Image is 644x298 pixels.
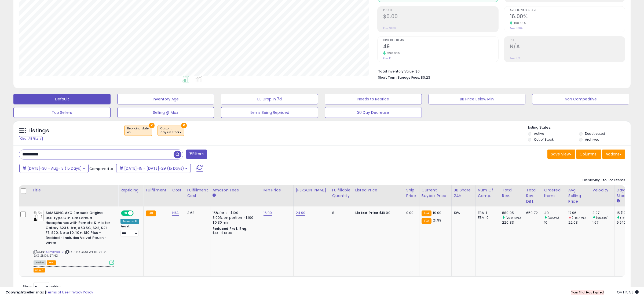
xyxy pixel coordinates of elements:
span: ON [122,211,128,216]
div: 880.05 [502,210,524,215]
button: BB Drop in 7d [221,94,318,104]
button: Filters [186,150,207,159]
div: Velocity [592,187,612,193]
span: 2025-08-14 15:53 GMT [617,290,639,295]
div: on [127,130,149,134]
div: Clear All Filters [19,136,43,141]
button: admin [34,268,45,272]
div: 15 (100%) [617,210,638,215]
b: Total Inventory Value: [378,69,415,74]
button: 30 Day Decrease [325,107,422,118]
div: 3.27 [592,210,614,215]
small: (390%) [548,216,559,220]
div: 0.00 [406,210,415,215]
button: Save View [547,150,575,159]
button: Inventory Age [117,94,214,104]
span: $0.23 [421,75,430,80]
span: [DATE]-30 - Aug-13 (15 Days) [27,166,82,171]
small: (150%) [620,216,631,220]
div: 22.03 [568,220,590,225]
div: Total Rev. Diff. [526,187,540,204]
div: Fulfillable Quantity [332,187,351,199]
span: 21.99 [433,218,441,223]
div: FBM: 0 [478,215,496,220]
label: Archived [585,137,599,142]
span: ROI [510,39,625,42]
div: [PERSON_NAME] [296,187,328,193]
div: Preset: [120,225,139,237]
small: (95.81%) [596,216,609,220]
label: Out of Stock [534,137,554,142]
p: Listing States: [528,125,631,130]
a: Privacy Policy [69,290,93,295]
button: [DATE]-30 - Aug-13 (15 Days) [19,164,89,173]
small: (299.42%) [506,216,521,220]
img: 41gSejmLCLL._SL40_.jpg [34,210,44,221]
div: Listed Price [355,187,402,193]
div: Amazon Fees [213,187,259,193]
div: days in stock= [160,130,181,134]
div: $0.30 min [213,220,257,225]
small: FBA [146,210,156,216]
span: OFF [133,211,141,216]
div: 8 [332,210,349,215]
b: Reduced Prof. Rng. [213,226,248,231]
button: [DATE]-15 - [DATE]-29 (15 Days) [116,164,191,173]
div: Amazon AI [120,219,139,224]
div: 49 [544,210,566,215]
button: Selling @ Max [117,107,214,118]
span: Repricing state : [127,126,149,135]
small: Prev: $0.00 [383,27,396,30]
a: B0BW1V8BRV [45,250,64,254]
strong: Copyright [5,290,25,295]
button: BB Price Below Min [429,94,526,104]
b: Short Term Storage Fees: [378,75,420,80]
div: 1.67 [592,220,614,225]
span: 19.09 [433,210,441,215]
a: 24.99 [296,210,306,216]
small: Prev: 10 [383,57,391,60]
span: Show: entries [23,284,61,289]
a: 16.99 [264,210,272,216]
span: [DATE]-15 - [DATE]-29 (15 Days) [124,166,184,171]
button: Non Competitive [532,94,629,104]
div: ASIN: [34,210,114,264]
div: Avg Selling Price [568,187,588,204]
div: 8.00% on portion > $100 [213,215,257,220]
div: $10 - $10.90 [213,231,257,235]
small: Days In Stock. [617,199,620,203]
div: 17.96 [568,210,590,215]
div: Days In Stock [617,187,636,199]
label: Deactivated [585,131,605,136]
button: × [181,123,187,128]
div: 6 (40%) [617,220,638,225]
span: FBA [47,260,56,265]
div: BB Share 24h. [454,187,473,199]
div: Displaying 1 to 1 of 1 items [583,178,625,183]
div: Total Rev. [502,187,522,199]
span: All listings currently available for purchase on Amazon [34,260,46,265]
div: 220.33 [502,220,524,225]
div: Ship Price [406,187,417,199]
span: Ordered Items [383,39,498,42]
div: Fulfillment Cost [187,187,208,199]
div: Num of Comp. [478,187,497,199]
h2: 16.00% [510,13,625,21]
span: Avg. Buybox Share [510,9,625,12]
div: Title [32,187,116,193]
li: $0 [378,68,621,74]
small: FBA [422,218,431,224]
small: Amazon Fees. [213,193,216,198]
div: Min Price [264,187,291,193]
div: 659.72 [526,210,538,215]
small: 390.00% [386,51,400,55]
button: × [149,123,155,128]
h5: Listings [28,127,49,135]
label: Active [534,131,544,136]
h2: N/A [510,43,625,51]
small: 100.00% [512,21,526,25]
a: Terms of Use [46,290,69,295]
div: seller snap | | [5,290,93,295]
small: Prev: N/A [510,57,520,60]
div: Current Buybox Price [422,187,449,199]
